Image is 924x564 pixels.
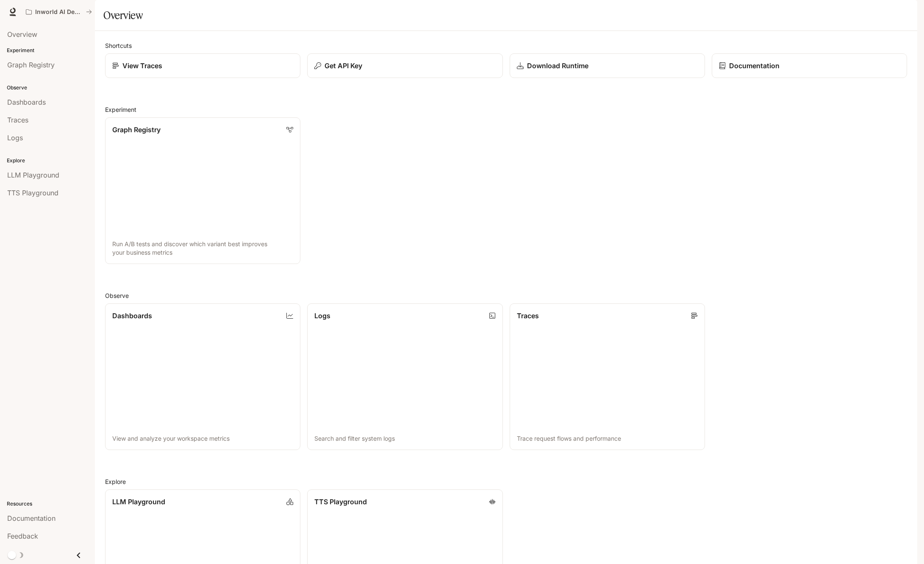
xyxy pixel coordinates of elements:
[22,3,96,20] button: All workspaces
[314,311,330,321] p: Logs
[105,41,907,50] h2: Shortcuts
[112,125,161,135] p: Graph Registry
[314,497,367,507] p: TTS Playground
[105,303,300,450] a: DashboardsView and analyze your workspace metrics
[325,61,362,71] p: Get API Key
[510,53,705,78] a: Download Runtime
[112,240,293,257] p: Run A/B tests and discover which variant best improves your business metrics
[307,303,502,450] a: LogsSearch and filter system logs
[122,61,162,71] p: View Traces
[527,61,588,71] p: Download Runtime
[35,8,83,16] p: Inworld AI Demos
[517,434,698,443] p: Trace request flows and performance
[517,311,539,321] p: Traces
[112,434,293,443] p: View and analyze your workspace metrics
[103,7,143,24] h1: Overview
[105,477,907,486] h2: Explore
[105,53,300,78] a: View Traces
[712,53,907,78] a: Documentation
[510,303,705,450] a: TracesTrace request flows and performance
[105,105,907,114] h2: Experiment
[307,53,502,78] button: Get API Key
[105,117,300,264] a: Graph RegistryRun A/B tests and discover which variant best improves your business metrics
[112,311,152,321] p: Dashboards
[105,291,907,300] h2: Observe
[729,61,780,71] p: Documentation
[314,434,495,443] p: Search and filter system logs
[112,497,165,507] p: LLM Playground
